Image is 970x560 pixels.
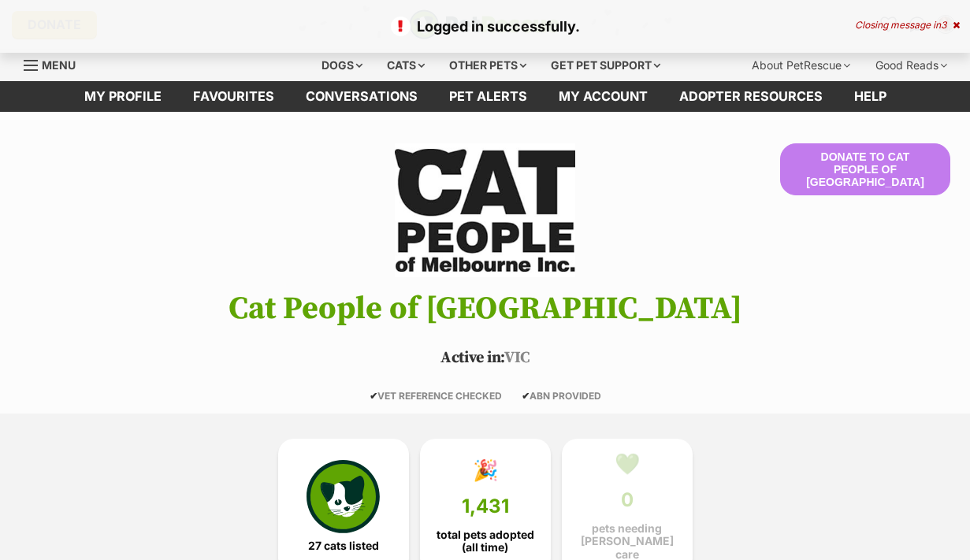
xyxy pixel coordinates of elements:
span: 0 [621,489,634,511]
a: My account [543,81,663,112]
div: Other pets [438,50,537,81]
button: Donate to Cat People of [GEOGRAPHIC_DATA] [780,143,950,195]
span: VET REFERENCE CHECKED [370,390,502,402]
span: Active in: [440,348,504,368]
a: Adopter resources [663,81,838,112]
span: Menu [42,58,76,72]
div: 💚 [615,452,640,476]
span: total pets adopted (all time) [433,528,537,554]
div: Cats [376,50,436,81]
icon: ✔ [370,390,377,402]
a: Pet alerts [433,81,543,112]
span: pets needing [PERSON_NAME] care [575,522,679,560]
a: Help [838,81,902,112]
span: ABN PROVIDED [522,390,601,402]
span: 1,431 [462,495,509,517]
div: Get pet support [540,50,671,81]
a: conversations [290,81,433,112]
img: Cat People of Melbourne [395,143,574,277]
span: 27 cats listed [308,540,379,552]
a: Favourites [177,81,290,112]
div: Dogs [310,50,374,81]
div: Good Reads [864,50,958,81]
a: Menu [24,50,87,78]
a: My profile [69,81,177,112]
icon: ✔ [522,390,530,402]
img: cat-icon-068c71abf8fe30c970a85cd354bc8e23425d12f6e8612795f06af48be43a487a.svg [307,460,379,532]
div: 🎉 [473,458,498,482]
div: About PetRescue [741,50,861,81]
